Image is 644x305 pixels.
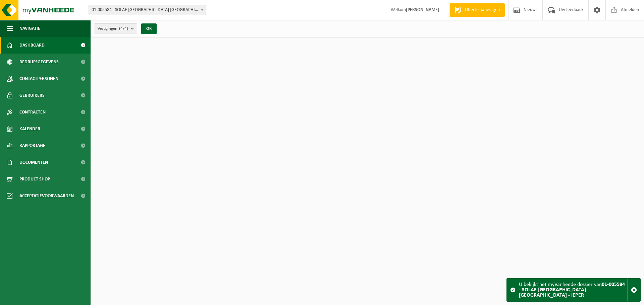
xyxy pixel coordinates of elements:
span: Navigatie [19,20,40,37]
a: Offerte aanvragen [449,3,505,17]
button: Vestigingen(4/4) [94,23,137,33]
span: Dashboard [19,37,45,54]
span: Gebruikers [19,87,45,104]
span: Vestigingen [98,24,128,34]
span: Bedrijfsgegevens [19,54,59,70]
button: OK [141,23,157,34]
span: 01-005584 - SOLAE BELGIUM NV - IEPER [89,5,206,15]
span: Rapportage [19,137,45,154]
span: Offerte aanvragen [463,7,501,13]
span: Contactpersonen [19,70,58,87]
iframe: chat widget [3,290,112,305]
strong: [PERSON_NAME] [406,7,439,12]
strong: 01-005584 - SOLAE [GEOGRAPHIC_DATA] [GEOGRAPHIC_DATA] - IEPER [519,282,625,298]
span: Kalender [19,121,40,137]
span: Documenten [19,154,48,171]
span: 01-005584 - SOLAE BELGIUM NV - IEPER [89,5,206,15]
span: Acceptatievoorwaarden [19,187,74,204]
div: U bekijkt het myVanheede dossier van [519,279,627,301]
span: Contracten [19,104,46,121]
span: Product Shop [19,171,50,187]
count: (4/4) [119,26,128,31]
